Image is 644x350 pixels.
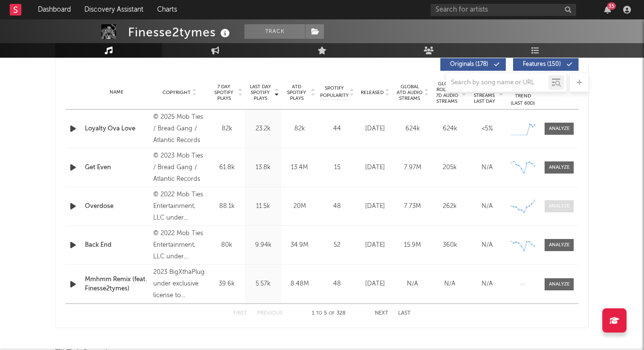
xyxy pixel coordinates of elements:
[604,6,611,14] button: 35
[284,202,315,211] div: 20M
[513,58,579,71] button: Features(150)
[519,62,564,67] span: Features ( 150 )
[471,279,503,289] div: N/A
[359,240,391,250] div: [DATE]
[361,90,384,95] span: Released
[434,279,466,289] div: N/A
[508,78,537,107] div: Global Streaming Trend (Last 60D)
[211,279,242,289] div: 39.6k
[320,202,354,211] div: 48
[396,240,429,250] div: 15.9M
[316,311,322,316] span: to
[211,240,242,250] div: 80k
[153,267,206,302] div: 2023 BigXthaPlug under exclusive license to UnitedMasters LLC
[359,202,391,211] div: [DATE]
[398,311,411,316] button: Last
[247,163,279,173] div: 13.8k
[153,228,206,263] div: © 2022 Mob Ties Entertainment, LLC under exclusive license to Atlantic Records
[247,124,279,134] div: 23.2k
[375,311,388,316] button: Next
[431,4,576,16] input: Search for artists
[233,311,247,316] button: First
[434,240,466,250] div: 360k
[440,58,506,71] button: Originals(178)
[471,240,503,250] div: N/A
[434,124,466,134] div: 624k
[284,279,315,289] div: 8.48M
[284,240,315,250] div: 34.9M
[471,202,503,211] div: N/A
[396,84,423,101] span: Global ATD Audio Streams
[284,84,309,101] span: ATD Spotify Plays
[211,124,242,134] div: 82k
[329,311,335,316] span: of
[153,111,206,146] div: © 2025 Mob Ties / Bread Gang / Atlantic Records
[320,85,349,99] span: Spotify Popularity
[247,202,279,211] div: 11.5k
[396,124,429,134] div: 624k
[396,202,429,211] div: 7.73M
[211,163,242,173] div: 61.8k
[211,84,237,101] span: 7 Day Spotify Plays
[434,81,460,104] span: Global Rolling 7D Audio Streams
[471,81,498,104] span: Estimated % Playlist Streams Last Day
[434,163,466,173] div: 205k
[396,279,429,289] div: N/A
[85,89,148,96] div: Name
[85,240,148,250] a: Back End
[162,90,191,95] span: Copyright
[153,189,206,224] div: © 2022 Mob Ties Entertainment, LLC under exclusive license to Atlantic Records
[247,279,279,289] div: 5.57k
[320,240,354,250] div: 52
[257,311,283,316] button: Previous
[153,150,206,185] div: © 2023 Mob Ties / Bread Gang / Atlantic Records
[607,2,616,10] div: 35
[320,279,354,289] div: 48
[471,163,503,173] div: N/A
[128,24,232,40] div: Finesse2tymes
[320,124,354,134] div: 44
[247,84,273,101] span: Last Day Spotify Plays
[85,124,148,134] a: Loyalty Ova Love
[247,240,279,250] div: 9.94k
[447,62,491,67] span: Originals ( 178 )
[284,124,315,134] div: 82k
[434,202,466,211] div: 262k
[85,202,148,211] a: Overdose
[211,202,242,211] div: 88.1k
[85,275,148,294] a: Mmhmm Remix (feat. Finesse2tymes)
[471,124,503,134] div: <5%
[359,163,391,173] div: [DATE]
[284,163,315,173] div: 13.4M
[359,124,391,134] div: [DATE]
[446,79,548,87] input: Search by song name or URL
[320,163,354,173] div: 15
[244,24,305,39] button: Track
[302,308,355,319] div: 1 5 328
[359,279,391,289] div: [DATE]
[396,163,429,173] div: 7.97M
[85,163,148,173] a: Get Even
